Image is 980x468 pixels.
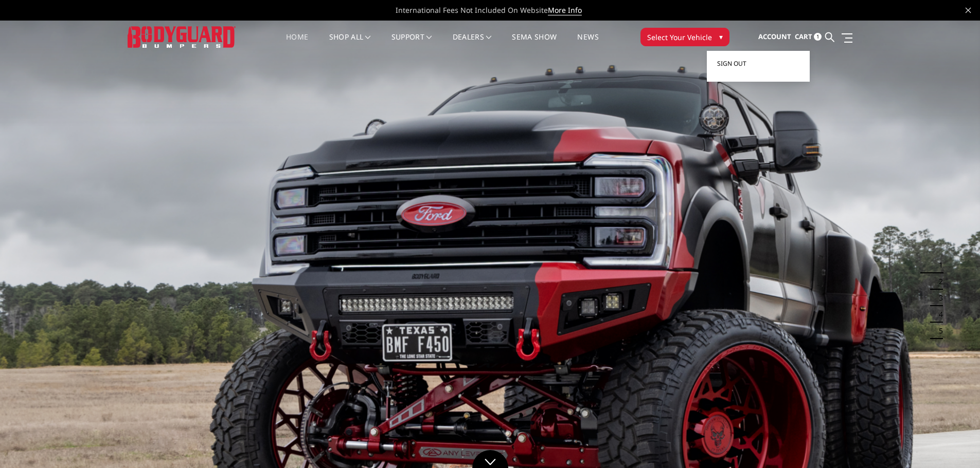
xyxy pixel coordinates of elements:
img: BODYGUARD BUMPERS [128,26,236,47]
button: 1 of 5 [933,257,943,273]
a: Sign out [717,56,799,71]
a: Dealers [453,33,492,53]
a: Support [391,33,432,53]
a: Home [286,33,308,53]
span: Account [758,32,791,41]
span: ▾ [719,31,723,42]
a: Account [758,23,791,51]
a: More Info [548,5,582,15]
a: News [577,33,598,53]
a: Click to Down [472,450,508,468]
button: 3 of 5 [933,290,943,306]
button: 5 of 5 [933,323,943,339]
a: Cart 1 [795,23,822,51]
a: shop all [329,33,371,53]
button: 2 of 5 [933,273,943,290]
span: Cart [795,32,812,41]
button: Select Your Vehicle [640,28,729,46]
button: 4 of 5 [933,306,943,323]
span: Sign out [717,59,746,68]
a: SEMA Show [512,33,557,53]
span: Select Your Vehicle [647,32,712,43]
span: 1 [814,33,822,41]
